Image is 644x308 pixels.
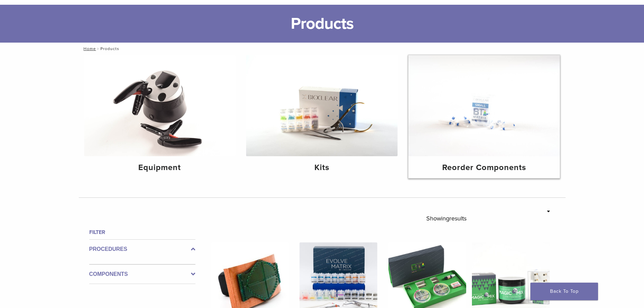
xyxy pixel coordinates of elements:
h4: Reorder Components [414,162,554,174]
p: Showing results [426,211,467,226]
a: Back To Top [530,283,598,300]
label: Components [89,270,195,278]
img: Equipment [84,55,236,156]
img: Reorder Components [408,55,560,156]
span: / [96,47,100,50]
a: Equipment [84,55,236,178]
a: Kits [246,55,398,178]
h4: Filter [89,228,195,236]
a: Reorder Components [408,55,560,178]
img: Kits [246,55,398,156]
h4: Equipment [90,162,230,174]
h4: Kits [252,162,392,174]
nav: Products [79,43,566,55]
label: Procedures [89,245,195,253]
a: Home [81,46,96,51]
